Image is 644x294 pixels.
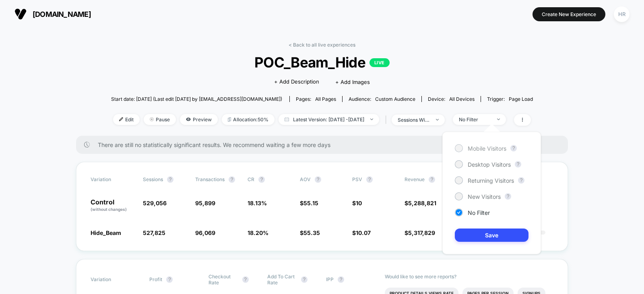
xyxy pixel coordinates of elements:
[166,276,173,283] button: ?
[150,117,154,121] img: end
[383,114,392,126] span: |
[510,145,517,151] button: ?
[289,42,355,48] a: < Back to all live experiences
[421,96,481,102] span: Device:
[315,176,321,183] button: ?
[195,229,215,236] span: 96,069
[349,96,415,102] div: Audience:
[285,117,289,121] img: calendar
[91,274,135,286] span: Variation
[408,200,436,206] span: 5,288,821
[436,119,439,120] img: end
[300,200,318,206] span: $
[338,276,344,283] button: ?
[459,116,491,122] div: No Filter
[296,96,336,102] div: Pages:
[468,193,501,200] span: New Visitors
[195,200,215,206] span: 95,899
[300,176,311,182] span: AOV
[408,229,435,236] span: 5,317,829
[91,229,121,236] span: Hide_Beam
[119,117,123,121] img: edit
[468,145,506,152] span: Mobile Visitors
[614,6,630,22] div: HR
[455,229,528,242] button: Save
[385,274,553,280] p: Would like to see more reports?
[303,200,318,206] span: 55.15
[91,176,135,183] span: Variation
[208,274,238,286] span: Checkout Rate
[398,117,430,123] div: sessions with impression
[248,229,268,236] span: 18.20 %
[143,176,163,182] span: Sessions
[335,79,370,85] span: + Add Images
[487,96,533,102] div: Trigger:
[33,10,91,18] span: [DOMAIN_NAME]
[515,161,521,167] button: ?
[356,200,362,206] span: 10
[222,114,275,125] span: Allocation: 50%
[468,161,511,168] span: Desktop Visitors
[326,276,334,282] span: IPP
[195,176,225,182] span: Transactions
[300,229,320,236] span: $
[113,114,140,125] span: Edit
[228,117,231,122] img: rebalance
[242,276,249,283] button: ?
[533,7,605,21] button: Create New Experience
[98,141,552,148] span: There are still no statistically significant results. We recommend waiting a few more days
[143,229,165,236] span: 527,825
[352,176,362,182] span: PSV
[518,177,524,184] button: ?
[370,118,373,120] img: end
[468,209,490,216] span: No Filter
[258,176,265,183] button: ?
[91,199,135,212] p: Control
[149,276,162,282] span: Profit
[279,114,379,125] span: Latest Version: [DATE] - [DATE]
[12,8,93,20] button: [DOMAIN_NAME]
[405,176,425,182] span: Revenue
[366,176,373,183] button: ?
[167,176,173,183] button: ?
[497,118,500,120] img: end
[369,58,390,67] p: LIVE
[611,6,632,22] button: HR
[509,96,533,102] span: Page Load
[248,200,267,206] span: 18.13 %
[132,54,512,71] span: POC_Beam_Hide
[405,200,436,206] span: $
[91,207,127,212] span: (without changes)
[468,177,514,184] span: Returning Visitors
[229,176,235,183] button: ?
[267,274,297,286] span: Add To Cart Rate
[303,229,320,236] span: 55.35
[111,96,282,102] span: Start date: [DATE] (Last edit [DATE] by [EMAIL_ADDRESS][DOMAIN_NAME])
[315,96,336,102] span: all pages
[449,96,475,102] span: all devices
[405,229,435,236] span: $
[505,193,511,200] button: ?
[180,114,218,125] span: Preview
[375,96,415,102] span: Custom Audience
[352,229,371,236] span: $
[301,276,308,283] button: ?
[274,78,319,86] span: + Add Description
[144,114,176,125] span: Pause
[352,200,362,206] span: $
[429,176,435,183] button: ?
[14,8,27,20] img: Visually logo
[356,229,371,236] span: 10.07
[143,200,167,206] span: 529,056
[248,176,254,182] span: CR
